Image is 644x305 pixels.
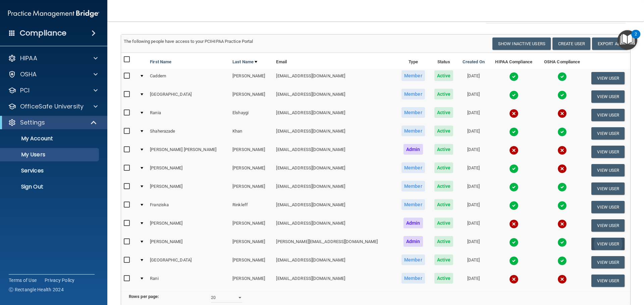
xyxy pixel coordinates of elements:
a: PCI [8,86,98,94]
span: The following people have access to your PCIHIPAA Practice Portal [124,39,253,44]
span: Active [434,162,453,173]
button: View User [591,146,625,158]
button: View User [591,219,625,232]
span: Active [434,89,453,99]
td: [EMAIL_ADDRESS][DOMAIN_NAME] [273,143,396,161]
span: Active [434,181,453,192]
button: View User [591,127,625,140]
span: Ⓒ Rectangle Health 2024 [9,286,64,293]
button: View User [591,90,625,103]
img: cross.ca9f0e7f.svg [509,275,519,284]
span: Admin [404,218,423,228]
p: My Account [4,135,96,142]
td: [PERSON_NAME] [147,216,230,235]
td: [EMAIL_ADDRESS][DOMAIN_NAME] [273,198,396,216]
img: tick.e7d51cea.svg [509,90,519,100]
span: Active [434,236,453,247]
td: [PERSON_NAME] [230,235,273,253]
td: [EMAIL_ADDRESS][DOMAIN_NAME] [273,124,396,143]
td: [PERSON_NAME] [230,161,273,179]
button: Create User [552,37,590,50]
b: Rows per page: [129,294,159,299]
a: Privacy Policy [45,277,75,284]
button: View User [591,201,625,213]
td: [EMAIL_ADDRESS][DOMAIN_NAME] [273,253,396,272]
button: View User [591,72,625,84]
span: Member [401,70,425,81]
p: HIPAA [20,54,37,62]
td: [PERSON_NAME] [230,143,273,161]
a: Settings [8,119,97,127]
span: Member [401,273,425,284]
img: tick.e7d51cea.svg [557,127,567,137]
td: [PERSON_NAME] [230,216,273,235]
img: cross.ca9f0e7f.svg [557,275,567,284]
img: cross.ca9f0e7f.svg [509,146,519,155]
p: OfficeSafe University [20,102,84,110]
a: Export All [592,37,628,50]
td: Franziska [147,198,230,216]
span: Member [401,254,425,265]
span: Member [401,199,425,210]
img: cross.ca9f0e7f.svg [557,219,567,229]
td: [PERSON_NAME] [230,69,273,87]
td: [EMAIL_ADDRESS][DOMAIN_NAME] [273,216,396,235]
td: [DATE] [458,272,489,290]
img: tick.e7d51cea.svg [509,164,519,173]
img: cross.ca9f0e7f.svg [557,109,567,118]
span: Member [401,89,425,99]
p: Services [4,167,96,174]
img: tick.e7d51cea.svg [557,256,567,265]
td: [DATE] [458,198,489,216]
th: Type [397,53,430,69]
th: OSHA Compliance [538,53,586,69]
span: Active [434,107,453,118]
td: Caddem [147,69,230,87]
td: Shaherazade [147,124,230,143]
td: Khan [230,124,273,143]
td: [DATE] [458,161,489,179]
td: [EMAIL_ADDRESS][DOMAIN_NAME] [273,87,396,106]
button: View User [591,109,625,121]
img: tick.e7d51cea.svg [509,238,519,247]
td: [DATE] [458,124,489,143]
td: Rani [147,272,230,290]
button: View User [591,238,625,250]
span: Active [434,126,453,136]
button: View User [591,164,625,176]
th: Email [273,53,396,69]
img: cross.ca9f0e7f.svg [557,164,567,173]
th: HIPAA Compliance [489,53,538,69]
td: [EMAIL_ADDRESS][DOMAIN_NAME] [273,272,396,290]
span: Admin [404,236,423,247]
td: [PERSON_NAME] [230,272,273,290]
span: Member [401,181,425,192]
span: Member [401,162,425,173]
a: OfficeSafe University [8,102,98,110]
img: tick.e7d51cea.svg [509,127,519,137]
img: tick.e7d51cea.svg [557,72,567,81]
td: [DATE] [458,235,489,253]
td: Rania [147,106,230,124]
a: First Name [150,58,171,66]
span: Member [401,107,425,118]
button: Show Inactive Users [492,37,551,50]
img: tick.e7d51cea.svg [509,201,519,210]
td: [DATE] [458,253,489,272]
img: tick.e7d51cea.svg [509,256,519,265]
td: [DATE] [458,179,489,198]
span: Member [401,126,425,136]
td: [DATE] [458,216,489,235]
div: 2 [635,34,637,43]
span: Active [434,254,453,265]
th: Status [430,53,458,69]
td: Rinkleff [230,198,273,216]
a: OSHA [8,70,98,78]
td: [EMAIL_ADDRESS][DOMAIN_NAME] [273,106,396,124]
a: Created On [463,58,485,66]
img: tick.e7d51cea.svg [557,238,567,247]
button: View User [591,275,625,287]
img: cross.ca9f0e7f.svg [509,109,519,118]
td: [EMAIL_ADDRESS][DOMAIN_NAME] [273,161,396,179]
td: [DATE] [458,87,489,106]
